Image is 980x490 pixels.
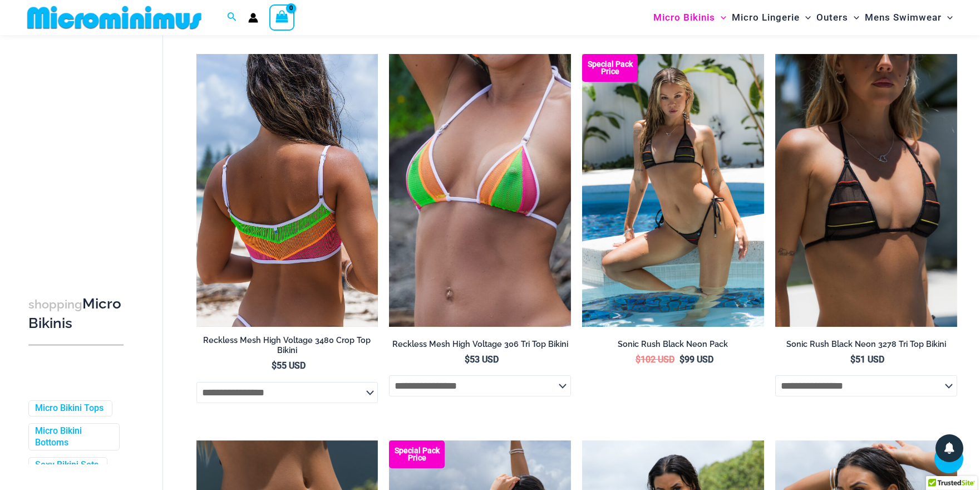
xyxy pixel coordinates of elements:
[651,3,729,32] a: Micro BikinisMenu ToggleMenu Toggle
[582,61,638,75] b: Special Pack Price
[679,354,713,365] bdi: 99 USD
[23,5,206,30] img: MM SHOP LOGO FLAT
[389,54,571,327] img: Reckless Mesh High Voltage 306 Tri Top 01
[269,4,295,30] a: View Shopping Cart, empty
[729,3,814,32] a: Micro LingerieMenu ToggleMenu Toggle
[679,354,684,365] span: $
[389,54,571,327] a: Reckless Mesh High Voltage 306 Tri Top 01Reckless Mesh High Voltage 306 Tri Top 466 Thong 04Reckl...
[582,339,764,354] a: Sonic Rush Black Neon Pack
[775,54,957,327] img: Sonic Rush Black Neon 3278 Tri Top 01
[28,295,124,333] h3: Micro Bikinis
[862,3,956,32] a: Mens SwimwearMenu ToggleMenu Toggle
[389,339,571,350] h2: Reckless Mesh High Voltage 306 Tri Top Bikini
[389,339,571,354] a: Reckless Mesh High Voltage 306 Tri Top Bikini
[814,3,862,32] a: OutersMenu ToggleMenu Toggle
[636,354,674,365] bdi: 102 USD
[800,3,811,32] span: Menu Toggle
[196,54,378,327] a: Reckless Mesh High Voltage 3480 Crop Top 01Reckless Mesh High Voltage 3480 Crop Top 02Reckless Me...
[649,2,958,33] nav: Site Navigation
[942,3,953,32] span: Menu Toggle
[816,3,848,32] span: Outers
[848,3,859,32] span: Menu Toggle
[272,360,306,371] bdi: 55 USD
[196,54,378,327] img: Reckless Mesh High Voltage 3480 Crop Top 02
[28,37,129,260] iframe: TrustedSite Certified
[35,425,111,449] a: Micro Bikini Bottoms
[653,3,715,32] span: Micro Bikinis
[582,54,764,327] img: Sonic Rush Black Neon 3278 Tri Top 4312 Thong Bikini 09
[775,339,957,354] a: Sonic Rush Black Neon 3278 Tri Top Bikini
[465,354,470,365] span: $
[582,339,764,350] h2: Sonic Rush Black Neon Pack
[732,3,800,32] span: Micro Lingerie
[715,3,726,32] span: Menu Toggle
[582,54,764,327] a: Sonic Rush Black Neon 3278 Tri Top 4312 Thong Bikini 09 Sonic Rush Black Neon 3278 Tri Top 4312 T...
[196,335,378,360] a: Reckless Mesh High Voltage 3480 Crop Top Bikini
[35,403,104,414] a: Micro Bikini Tops
[465,354,499,365] bdi: 53 USD
[389,447,445,462] b: Special Pack Price
[775,54,957,327] a: Sonic Rush Black Neon 3278 Tri Top 01Sonic Rush Black Neon 3278 Tri Top 4312 Thong Bikini 08Sonic...
[28,297,82,311] span: shopping
[35,460,99,472] a: Sexy Bikini Sets
[775,339,957,350] h2: Sonic Rush Black Neon 3278 Tri Top Bikini
[636,354,641,365] span: $
[227,11,237,24] a: Search icon link
[196,335,378,356] h2: Reckless Mesh High Voltage 3480 Crop Top Bikini
[850,354,855,365] span: $
[865,3,942,32] span: Mens Swimwear
[850,354,884,365] bdi: 51 USD
[272,360,277,371] span: $
[248,13,258,23] a: Account icon link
